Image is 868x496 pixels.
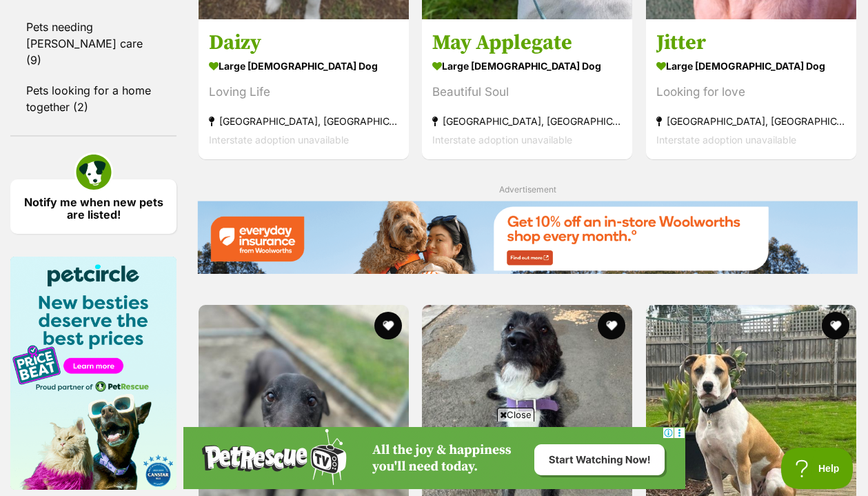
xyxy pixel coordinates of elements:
strong: large [DEMOGRAPHIC_DATA] Dog [209,56,398,76]
div: Loving Life [209,83,398,101]
a: Notify me when new pets are listed! [10,179,176,234]
a: Daizy large [DEMOGRAPHIC_DATA] Dog Loving Life [GEOGRAPHIC_DATA], [GEOGRAPHIC_DATA] Interstate ad... [199,19,409,159]
strong: [GEOGRAPHIC_DATA], [GEOGRAPHIC_DATA] [656,112,846,130]
div: Beautiful Soul [432,83,622,101]
h3: Daizy [209,30,398,56]
a: Pets needing [PERSON_NAME] care (9) [10,12,176,75]
a: Everyday Insurance promotional banner [197,201,858,277]
a: Pets looking for a home together (2) [10,76,176,121]
a: Jitter large [DEMOGRAPHIC_DATA] Dog Looking for love [GEOGRAPHIC_DATA], [GEOGRAPHIC_DATA] Interst... [646,19,856,159]
button: favourite [374,312,402,339]
iframe: Advertisement [183,427,685,489]
span: Interstate adoption unavailable [656,134,796,146]
span: Close [497,408,534,421]
h3: May Applegate [432,30,622,56]
h3: Jitter [656,30,846,56]
strong: [GEOGRAPHIC_DATA], [GEOGRAPHIC_DATA] [432,112,622,130]
span: Interstate adoption unavailable [209,134,349,146]
button: favourite [822,312,849,339]
img: Everyday Insurance promotional banner [197,201,858,275]
strong: large [DEMOGRAPHIC_DATA] Dog [432,56,622,76]
strong: [GEOGRAPHIC_DATA], [GEOGRAPHIC_DATA] [209,112,398,130]
a: May Applegate large [DEMOGRAPHIC_DATA] Dog Beautiful Soul [GEOGRAPHIC_DATA], [GEOGRAPHIC_DATA] In... [422,19,632,159]
iframe: Help Scout Beacon - Open [781,448,854,489]
img: Pet Circle promo banner [10,257,176,490]
div: Looking for love [656,83,846,101]
strong: large [DEMOGRAPHIC_DATA] Dog [656,56,846,76]
span: Interstate adoption unavailable [432,134,572,146]
button: favourite [598,312,626,339]
span: Advertisement [499,184,556,195]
